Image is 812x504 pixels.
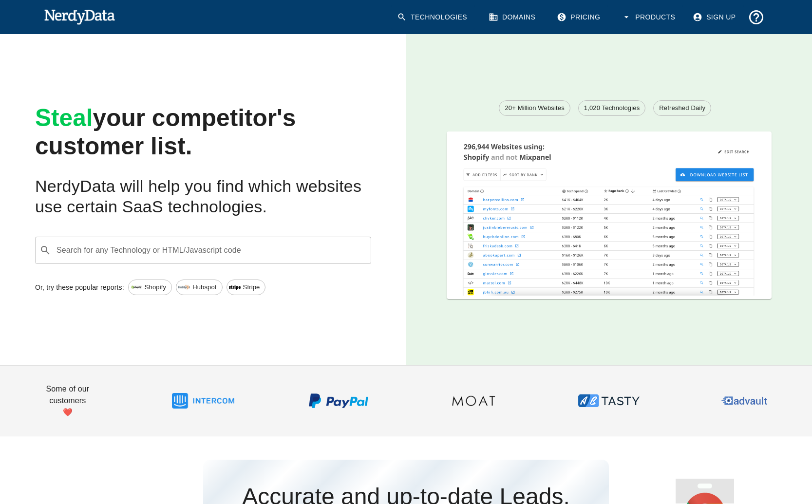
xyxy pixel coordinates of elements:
[44,7,115,26] img: NerdyData.com
[499,103,569,113] span: 20+ Million Websites
[499,100,570,116] a: 20+ Million Websites
[139,282,171,292] span: Shopify
[176,280,222,295] a: Hubspot
[442,370,505,432] img: Moat
[654,103,711,113] span: Refreshed Daily
[307,370,370,432] img: PayPal
[687,5,743,30] a: Sign Up
[483,5,543,30] a: Domains
[447,131,772,296] img: A screenshot of a report showing the total number of websites using Shopify
[578,100,646,116] a: 1,020 Technologies
[128,280,172,295] a: Shopify
[391,5,475,30] a: Technologies
[578,370,640,432] img: ABTasty
[187,282,222,292] span: Hubspot
[227,280,266,295] a: Stripe
[172,370,234,432] img: Intercom
[35,104,371,161] h1: your competitor's customer list.
[713,370,775,432] img: Advault
[579,103,645,113] span: 1,020 Technologies
[616,5,683,30] button: Products
[238,282,265,292] span: Stripe
[35,282,124,292] p: Or, try these popular reports:
[35,104,93,131] span: Steal
[551,5,608,30] a: Pricing
[744,5,769,30] button: Support and Documentation
[653,100,711,116] a: Refreshed Daily
[35,176,371,217] h2: NerdyData will help you find which websites use certain SaaS technologies.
